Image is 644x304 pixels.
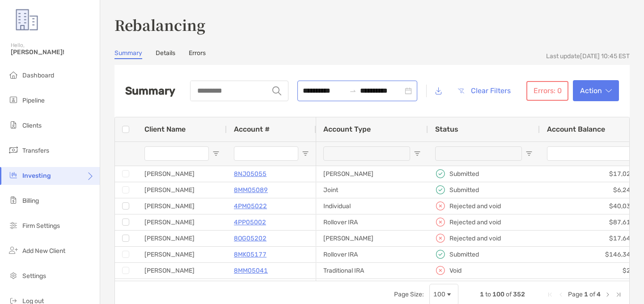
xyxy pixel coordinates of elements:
[557,291,564,298] div: Previous Page
[212,150,220,157] button: Open Filter Menu
[137,166,227,182] div: [PERSON_NAME]
[234,217,266,228] a: 4PP05002
[189,49,206,59] a: Errors
[8,170,19,180] img: investing icon
[8,245,19,256] img: add_new_client icon
[433,291,445,298] div: 100
[449,265,462,276] p: Void
[449,201,501,212] p: Rejected and void
[492,291,504,298] span: 100
[414,150,421,157] button: Open Filter Menu
[485,291,491,298] span: to
[526,81,568,101] button: Errors: 0
[316,231,428,246] div: [PERSON_NAME]
[546,52,630,60] div: Last update [DATE] 10:45 EST
[137,279,227,295] div: [PERSON_NAME]
[435,184,446,195] img: icon status
[137,231,227,246] div: [PERSON_NAME]
[114,49,142,59] a: Summary
[8,145,19,155] img: transfers icon
[573,80,619,101] button: Actionarrow
[22,72,54,79] span: Dashboard
[316,166,428,182] div: [PERSON_NAME]
[144,125,186,133] span: Client Name
[584,291,588,298] span: 1
[449,249,479,260] p: Submitted
[125,85,175,97] h2: Summary
[8,120,19,130] img: clients icon
[302,150,309,157] button: Open Filter Menu
[349,87,356,94] span: swap-right
[449,217,501,228] p: Rejected and void
[114,14,630,35] h3: Rebalancing
[435,168,446,179] img: icon status
[458,88,464,94] img: button icon
[144,146,209,161] input: Client Name Filter Input
[234,265,268,276] p: 8MM05041
[316,263,428,278] div: Traditional IRA
[137,182,227,198] div: [PERSON_NAME]
[435,201,446,211] img: icon status
[615,291,622,298] div: Last Page
[22,147,49,154] span: Transfers
[449,233,501,244] p: Rejected and void
[316,198,428,214] div: Individual
[316,182,428,198] div: Joint
[568,291,583,298] span: Page
[22,272,46,280] span: Settings
[272,86,281,95] img: input icon
[22,122,42,129] span: Clients
[547,125,605,133] span: Account Balance
[156,49,175,59] a: Details
[137,198,227,214] div: [PERSON_NAME]
[8,270,19,281] img: settings icon
[449,168,479,180] p: Submitted
[316,214,428,230] div: Rollover IRA
[8,220,19,231] img: firm-settings icon
[349,87,356,94] span: to
[234,184,268,196] a: 8MM05089
[547,146,634,161] input: Account Balance Filter Input
[234,201,267,212] a: 4PM05022
[435,265,446,276] img: icon status
[506,291,512,298] span: of
[525,150,533,157] button: Open Filter Menu
[22,97,45,104] span: Pipeline
[606,89,612,93] img: arrow
[451,81,517,101] button: Clear Filters
[316,279,428,295] div: [PERSON_NAME]
[435,249,446,260] img: icon status
[8,69,19,80] img: dashboard icon
[22,247,65,255] span: Add New Client
[435,125,458,133] span: Status
[547,291,554,298] div: First Page
[22,222,60,230] span: Firm Settings
[8,94,19,105] img: pipeline icon
[11,48,94,56] span: [PERSON_NAME]!
[137,247,227,262] div: [PERSON_NAME]
[435,217,446,227] img: icon status
[435,233,446,244] img: icon status
[316,247,428,262] div: Rollover IRA
[234,249,267,260] a: 8MK05177
[137,263,227,278] div: [PERSON_NAME]
[137,214,227,230] div: [PERSON_NAME]
[22,197,39,205] span: Billing
[234,146,298,161] input: Account # Filter Input
[323,125,371,133] span: Account Type
[449,184,479,196] p: Submitted
[480,291,484,298] span: 1
[234,168,267,180] a: 8NJ05055
[11,4,43,36] img: Zoe Logo
[8,195,19,206] img: billing icon
[394,291,424,298] div: Page Size:
[234,233,267,244] a: 8OG05202
[513,291,525,298] span: 352
[597,291,601,298] span: 4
